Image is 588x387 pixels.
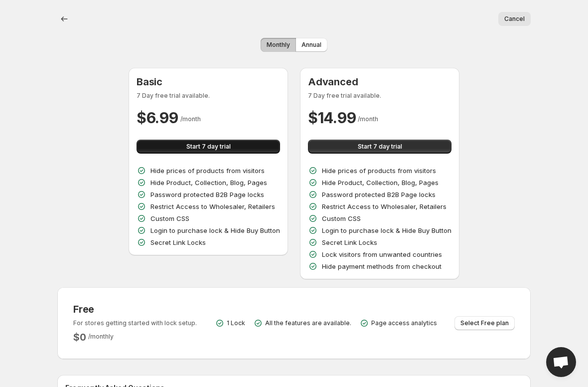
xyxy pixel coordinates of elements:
p: Restrict Access to Wholesaler, Retailers [150,201,275,211]
h3: Advanced [308,76,451,88]
p: Secret Link Locks [322,237,377,247]
p: All the features are available. [265,319,351,327]
p: 7 Day free trial available. [137,92,280,100]
h3: Basic [137,76,280,88]
button: Cancel [498,12,531,26]
button: Monthly [261,38,296,52]
span: Cancel [504,15,525,23]
a: Open chat [546,347,576,377]
p: Password protected B2B Page locks [322,190,436,199]
p: Custom CSS [150,213,189,223]
p: Login to purchase lock & Hide Buy Button [322,225,451,235]
span: Annual [301,41,321,49]
p: Hide prices of products from visitors [150,166,265,176]
p: Custom CSS [322,213,361,223]
h2: $ 6.99 [137,108,178,128]
p: Password protected B2B Page locks [150,190,264,199]
p: 7 Day free trial available. [308,92,451,100]
p: Hide payment methods from checkout [322,261,441,271]
p: 1 Lock [227,319,245,327]
button: Start 7 day trial [308,140,451,154]
p: Secret Link Locks [150,237,206,247]
span: Start 7 day trial [358,143,402,151]
h3: Free [73,303,197,315]
p: Lock visitors from unwanted countries [322,249,442,259]
h2: $ 0 [73,331,86,343]
span: Monthly [267,41,290,49]
button: back [57,12,71,26]
span: / monthly [88,333,114,340]
span: / month [358,115,378,123]
button: Start 7 day trial [137,140,280,154]
span: Start 7 day trial [186,143,231,151]
p: Hide Product, Collection, Blog, Pages [322,178,439,188]
p: Hide prices of products from visitors [322,166,436,176]
span: / month [180,115,201,123]
p: Page access analytics [371,319,437,327]
button: Annual [295,38,327,52]
p: Restrict Access to Wholesaler, Retailers [322,201,446,211]
p: Login to purchase lock & Hide Buy Button [150,225,280,235]
p: For stores getting started with lock setup. [73,319,197,327]
p: Hide Product, Collection, Blog, Pages [150,178,267,188]
h2: $ 14.99 [308,108,356,128]
span: Select Free plan [460,319,509,327]
button: Select Free plan [454,316,515,330]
